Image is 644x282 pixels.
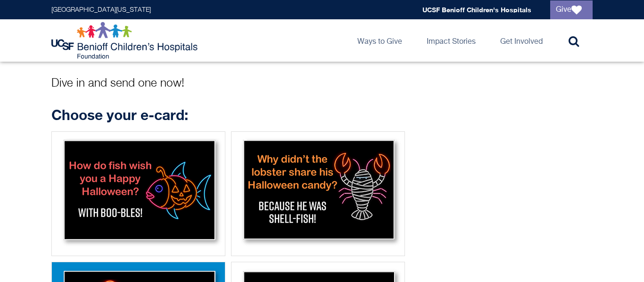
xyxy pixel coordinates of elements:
[231,131,405,256] div: Lobster
[234,135,402,250] img: Lobster
[51,22,200,59] img: Logo for UCSF Benioff Children's Hospitals Foundation
[51,7,151,13] a: [GEOGRAPHIC_DATA][US_STATE]
[493,19,550,62] a: Get Involved
[51,106,188,123] strong: Choose your e-card:
[350,19,410,62] a: Ways to Give
[51,131,225,256] div: Fish
[419,19,483,62] a: Impact Stories
[55,135,222,250] img: Fish
[550,0,593,19] a: Give
[422,6,531,14] a: UCSF Benioff Children's Hospitals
